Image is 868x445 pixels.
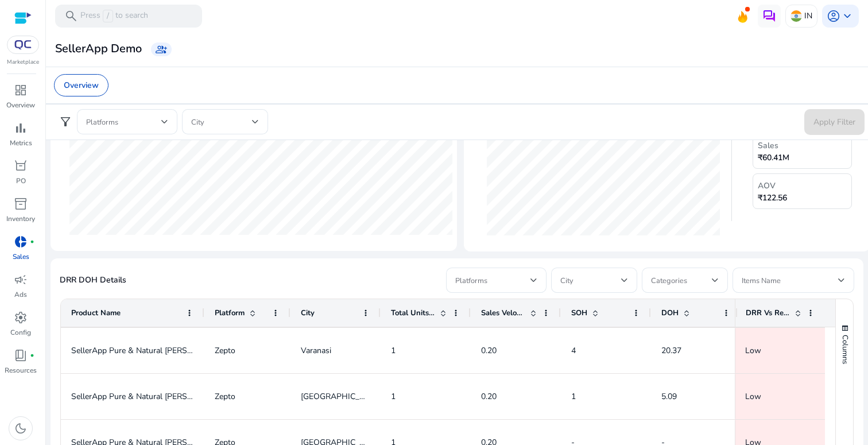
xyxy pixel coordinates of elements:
p: Config [10,327,31,338]
span: DOH [661,308,679,318]
span: Zepto [215,345,235,356]
span: Sales Velocity [481,308,525,318]
span: Zepto [215,391,235,402]
span: group_add [156,44,167,55]
span: inventory_2 [14,197,28,211]
span: Low [745,345,761,356]
span: Low [745,391,761,402]
span: filter_alt [59,115,72,129]
p: Ads [14,289,27,300]
span: orders [14,159,28,173]
span: 0.20 [481,345,497,356]
span: search [64,9,78,23]
span: settings [14,311,28,324]
p: Overview [64,79,99,91]
h3: SellerApp Demo [55,42,142,56]
span: Varanasi [301,345,331,356]
p: Inventory [6,214,35,224]
span: SOH [571,308,587,318]
span: 0.20 [481,391,497,402]
span: SellerApp Pure & Natural [PERSON_NAME] Healthy Hair Oil For Hair Growth And Hair Fall Control 120... [71,391,496,402]
img: QC-logo.svg [13,40,33,49]
img: in.svg [790,10,802,22]
span: Columns [840,335,850,364]
span: DRR Vs Replenishment [746,308,790,318]
span: 1 [571,391,576,402]
span: Sales [758,140,778,151]
span: account_circle [827,9,840,23]
span: Platform [215,308,245,318]
span: Product Name [71,308,121,318]
span: Total Units Sold [391,308,435,318]
span: / [103,10,113,22]
span: DRR DOH Details [60,274,126,286]
span: SellerApp Pure & Natural [PERSON_NAME] Healthy Hair Oil For Hair Growth And Hair Fall Control 120... [71,345,496,356]
span: book_4 [14,349,28,362]
span: [GEOGRAPHIC_DATA] [301,391,382,402]
span: bar_chart [14,121,28,135]
p: Marketplace [7,58,39,67]
span: fiber_manual_record [30,239,34,244]
p: IN [804,6,812,26]
p: Press to search [80,10,148,22]
span: 1 [391,391,396,402]
span: dashboard [14,83,28,97]
a: group_add [151,42,172,56]
span: ₹60.41M [758,152,789,164]
span: donut_small [14,235,28,249]
p: PO [16,176,26,186]
p: Overview [6,100,35,110]
span: 4 [571,345,576,356]
span: ₹122.56 [758,192,787,204]
span: 1 [391,345,396,356]
span: keyboard_arrow_down [840,9,854,23]
span: campaign [14,273,28,287]
span: City [301,308,315,318]
p: Sales [13,251,29,262]
span: AOV [758,180,776,191]
span: 20.37 [661,345,681,356]
p: Metrics [10,138,32,148]
span: fiber_manual_record [30,353,34,358]
span: dark_mode [14,421,28,435]
span: 5.09 [661,391,677,402]
p: Resources [5,365,37,376]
